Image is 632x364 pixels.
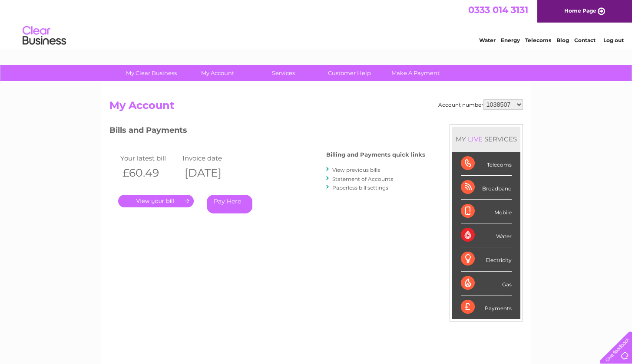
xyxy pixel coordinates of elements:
div: Water [461,223,512,247]
th: £60.49 [118,164,181,182]
img: logo.png [22,23,66,49]
h2: My Account [109,99,523,116]
a: Blog [556,37,569,43]
a: Energy [501,37,520,43]
div: Mobile [461,200,512,223]
a: Pay Here [207,195,252,213]
div: Telecoms [461,152,512,176]
a: My Clear Business [116,65,187,81]
div: Payments [461,295,512,319]
a: My Account [182,65,253,81]
h4: Billing and Payments quick links [326,151,425,158]
a: Customer Help [314,65,385,81]
div: Broadband [461,176,512,200]
div: Gas [461,272,512,295]
a: Services [248,65,319,81]
a: Water [479,37,496,43]
div: MY SERVICES [452,127,520,151]
td: Your latest bill [118,152,181,164]
a: Log out [603,37,624,43]
div: Electricity [461,247,512,271]
td: Invoice date [180,152,243,164]
a: Telecoms [525,37,551,43]
a: Contact [574,37,596,43]
h3: Bills and Payments [109,124,425,139]
a: Make A Payment [380,65,451,81]
div: Clear Business is a trading name of Verastar Limited (registered in [GEOGRAPHIC_DATA] No. 3667643... [111,5,522,42]
a: Statement of Accounts [332,176,393,182]
a: Paperless bill settings [332,184,388,191]
a: 0333 014 3131 [468,4,528,15]
div: Account number [438,99,523,110]
div: LIVE [466,135,484,143]
a: View previous bills [332,167,380,173]
th: [DATE] [180,164,243,182]
a: . [118,195,194,207]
